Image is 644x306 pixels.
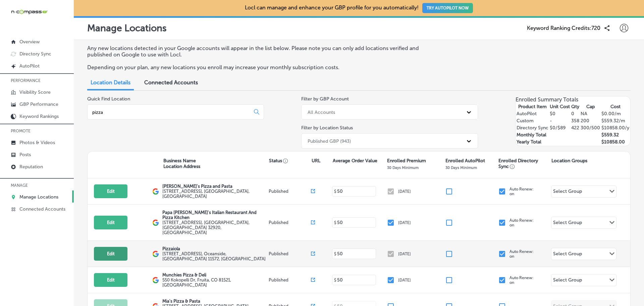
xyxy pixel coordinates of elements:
[601,111,630,117] td: $ 0.00 /m
[162,277,267,288] label: 550 Kokopelli Dr , Fruita, CO 81521, [GEOGRAPHIC_DATA]
[162,299,267,304] p: Mia's Pizza & Pasta
[19,206,65,212] p: Connected Accounts
[269,189,311,194] p: Published
[269,251,311,256] p: Published
[162,272,267,277] p: Munchies Pizza & Deli
[334,189,336,194] p: $
[19,114,59,119] p: Keyword Rankings
[94,184,127,198] button: Edit
[163,158,200,169] p: Business Name Location Address
[549,103,570,110] th: Unit Cost
[162,251,267,261] label: [STREET_ADDRESS] , Oceanside, [GEOGRAPHIC_DATA] 11572, [GEOGRAPHIC_DATA]
[152,277,159,283] img: logo
[162,246,267,251] p: Pizzaiola
[87,96,130,102] label: Quick Find Location
[516,111,549,117] td: AutoPilot
[301,96,349,102] label: Filter by GBP Account
[509,218,534,227] p: Auto Renew: on
[152,188,159,195] img: logo
[498,158,548,169] p: Enrolled Directory Sync
[162,220,267,235] label: [STREET_ADDRESS] , [GEOGRAPHIC_DATA], [GEOGRAPHIC_DATA] 32920, [GEOGRAPHIC_DATA]
[87,64,440,71] p: Depending on your plan, any new locations you enroll may increase your monthly subscription costs.
[387,158,426,164] p: Enrolled Premium
[553,277,582,285] div: Select Group
[445,165,477,170] p: 30 Days Minimum
[94,273,127,287] button: Edit
[549,125,570,131] td: $0/$89
[19,140,55,145] p: Photos & Videos
[553,188,582,196] div: Select Group
[601,139,630,145] td: $ 10858.00
[516,96,630,103] h3: Enrolled Summary Totals
[553,251,582,259] div: Select Group
[445,158,485,164] p: Enrolled AutoPilot
[19,39,40,45] p: Overview
[94,216,127,229] button: Edit
[94,247,127,261] button: Edit
[87,23,167,34] p: Manage Locations
[398,252,411,256] p: [DATE]
[601,118,630,124] td: $ 559.32 /m
[551,158,587,164] p: Location Groups
[527,25,600,31] span: Keyword Ranking Credits: 720
[19,194,58,200] p: Manage Locations
[91,79,130,86] span: Location Details
[601,103,630,110] th: Cost
[549,111,570,117] td: $0
[387,165,419,170] p: 30 Days Minimum
[571,103,580,110] th: Qty
[509,187,534,196] p: Auto Renew: on
[19,101,58,107] p: GBP Performance
[19,63,40,69] p: AutoPilot
[516,118,549,124] td: Custom
[269,220,311,225] p: Published
[601,132,630,138] td: $ 559.32
[152,251,159,257] img: logo
[19,152,31,158] p: Posts
[553,220,582,227] div: Select Group
[301,125,353,131] label: Filter by Location Status
[11,9,48,15] img: 660ab0bf-5cc7-4cb8-ba1c-48b5ae0f18e60NCTV_CLogo_TV_Black_-500x88.png
[398,278,411,282] p: [DATE]
[92,109,249,115] input: All Locations
[269,158,311,164] p: Status
[580,103,600,110] th: Cap
[334,278,336,282] p: $
[518,104,547,110] strong: Product Item
[19,89,51,95] p: Visibility Score
[144,79,198,86] span: Connected Accounts
[580,118,600,124] td: 200
[580,111,600,117] td: NA
[398,220,411,225] p: [DATE]
[152,219,159,226] img: logo
[308,138,351,144] div: Published GBP (943)
[333,158,377,164] p: Average Order Value
[571,125,580,131] td: 422
[269,277,311,282] p: Published
[162,184,267,189] p: [PERSON_NAME]'s Pizza and Pasta
[19,51,51,57] p: Directory Sync
[422,3,473,13] button: TRY AUTOPILOT NOW
[549,118,570,124] td: -
[162,210,267,220] p: Papa [PERSON_NAME]'s Italian Restaurant And Pizza Kitchen
[571,118,580,124] td: 358
[334,252,336,256] p: $
[334,220,336,225] p: $
[312,158,320,164] p: URL
[308,109,335,115] div: All Accounts
[516,132,549,138] td: Monthly Total
[87,45,440,58] p: Any new locations detected in your Google accounts will appear in the list below. Please note you...
[19,164,43,170] p: Reputation
[509,249,534,259] p: Auto Renew: on
[601,125,630,131] td: $ 10858.00 /y
[516,139,549,145] td: Yearly Total
[571,111,580,117] td: 0
[580,125,600,131] td: 300/500
[509,275,534,285] p: Auto Renew: on
[398,189,411,194] p: [DATE]
[162,189,267,199] label: [STREET_ADDRESS] , [GEOGRAPHIC_DATA], [GEOGRAPHIC_DATA]
[516,125,549,131] td: Directory Sync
